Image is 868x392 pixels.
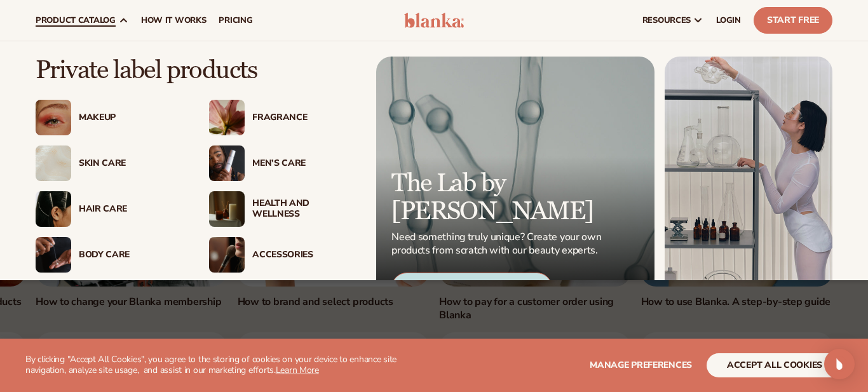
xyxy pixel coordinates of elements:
[824,349,855,379] div: Open Intercom Messenger
[209,100,245,135] img: Pink blooming flower.
[252,250,357,260] div: Accessories
[141,15,207,25] span: How It Works
[665,57,832,318] img: Female in lab with equipment.
[36,237,71,273] img: Male hand applying moisturizer.
[276,364,319,376] a: Learn More
[642,15,691,25] span: resources
[590,359,692,371] span: Manage preferences
[219,15,252,25] span: pricing
[36,145,71,181] img: Cream moisturizer swatch.
[209,237,357,273] a: Female with makeup brush. Accessories
[209,191,245,227] img: Candles and incense on table.
[590,353,692,377] button: Manage preferences
[36,15,116,25] span: product catalog
[209,145,357,181] a: Male holding moisturizer bottle. Men’s Care
[36,191,184,227] a: Female hair pulled back with clips. Hair Care
[252,198,357,220] div: Health And Wellness
[79,158,184,169] div: Skin Care
[36,237,184,273] a: Male hand applying moisturizer. Body Care
[36,57,357,84] p: Private label products
[209,145,245,181] img: Male holding moisturizer bottle.
[36,145,184,181] a: Cream moisturizer swatch. Skin Care
[79,112,184,123] div: Makeup
[707,353,843,377] button: accept all cookies
[404,13,464,28] img: logo
[209,191,357,227] a: Candles and incense on table. Health And Wellness
[209,237,245,273] img: Female with makeup brush.
[36,100,184,135] a: Female with glitter eye makeup. Makeup
[79,250,184,260] div: Body Care
[754,7,832,34] a: Start Free
[25,355,433,376] p: By clicking "Accept All Cookies", you agree to the storing of cookies on your device to enhance s...
[209,100,357,135] a: Pink blooming flower. Fragrance
[391,231,605,257] p: Need something truly unique? Create your own products from scratch with our beauty experts.
[716,15,741,25] span: LOGIN
[36,100,71,135] img: Female with glitter eye makeup.
[252,112,357,123] div: Fragrance
[36,191,71,227] img: Female hair pulled back with clips.
[391,170,605,226] p: The Lab by [PERSON_NAME]
[391,273,552,303] div: Custom Formulate
[376,57,654,318] a: Microscopic product formula. The Lab by [PERSON_NAME] Need something truly unique? Create your ow...
[79,204,184,215] div: Hair Care
[252,158,357,169] div: Men’s Care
